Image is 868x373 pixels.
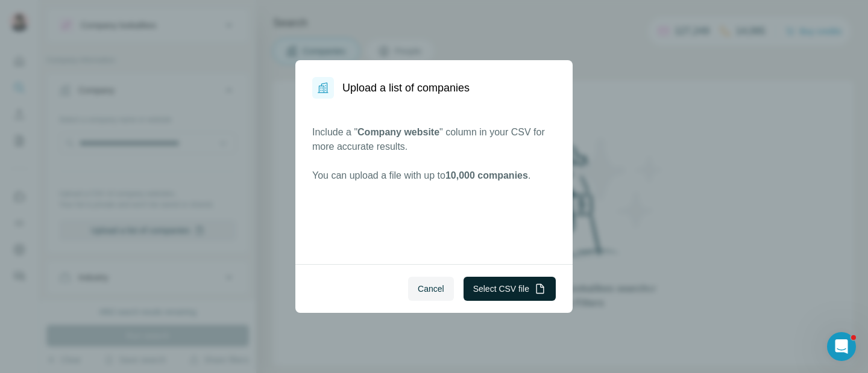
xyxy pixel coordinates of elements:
iframe: Intercom live chat [827,332,856,361]
span: 10,000 companies [445,170,528,180]
h1: Upload a list of companies [342,79,470,96]
span: Cancel [418,283,444,295]
button: Cancel [408,277,454,301]
button: Select CSV file [464,277,556,301]
span: Company website [357,127,439,137]
p: You can upload a file with up to . [312,168,556,183]
p: Include a " " column in your CSV for more accurate results. [312,125,556,154]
